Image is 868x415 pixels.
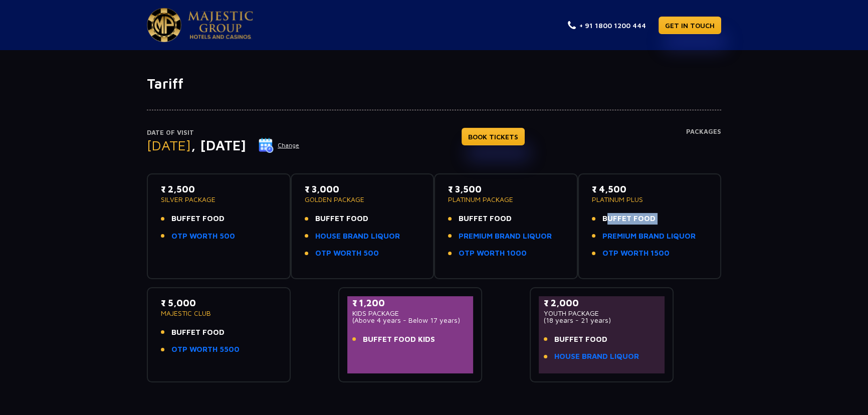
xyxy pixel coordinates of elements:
[554,351,639,362] a: HOUSE BRAND LIQUOR
[305,196,420,203] p: GOLDEN PACKAGE
[161,296,277,310] p: ₹ 5,000
[161,310,277,317] p: MAJESTIC CLUB
[602,231,696,242] a: PREMIUM BRAND LIQUOR
[363,334,435,345] span: BUFFET FOOD KIDS
[592,182,708,196] p: ₹ 4,500
[448,182,564,196] p: ₹ 3,500
[171,344,240,355] a: OTP WORTH 5500
[592,196,708,203] p: PLATINUM PLUS
[315,231,400,242] a: HOUSE BRAND LIQUOR
[544,296,660,310] p: ₹ 2,000
[171,213,225,225] span: BUFFET FOOD
[686,128,721,164] h4: Packages
[459,231,552,242] a: PREMIUM BRAND LIQUOR
[188,11,253,39] img: Majestic Pride
[147,8,181,42] img: Majestic Pride
[352,317,468,324] p: (Above 4 years - Below 17 years)
[602,213,656,225] span: BUFFET FOOD
[315,248,379,259] a: OTP WORTH 500
[568,20,646,31] a: + 91 1800 1200 444
[147,137,191,153] span: [DATE]
[462,128,525,145] a: BOOK TICKETS
[544,317,660,324] p: (18 years - 21 years)
[171,231,235,242] a: OTP WORTH 500
[315,213,368,225] span: BUFFET FOOD
[459,213,512,225] span: BUFFET FOOD
[147,75,721,92] h1: Tariff
[171,327,225,338] span: BUFFET FOOD
[544,310,660,317] p: YOUTH PACKAGE
[161,196,277,203] p: SILVER PACKAGE
[258,137,300,153] button: Change
[448,196,564,203] p: PLATINUM PACKAGE
[459,248,527,259] a: OTP WORTH 1000
[352,310,468,317] p: KIDS PACKAGE
[305,182,420,196] p: ₹ 3,000
[147,128,300,138] p: Date of Visit
[352,296,468,310] p: ₹ 1,200
[161,182,277,196] p: ₹ 2,500
[191,137,246,153] span: , [DATE]
[659,17,721,34] a: GET IN TOUCH
[554,334,607,345] span: BUFFET FOOD
[602,248,670,259] a: OTP WORTH 1500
